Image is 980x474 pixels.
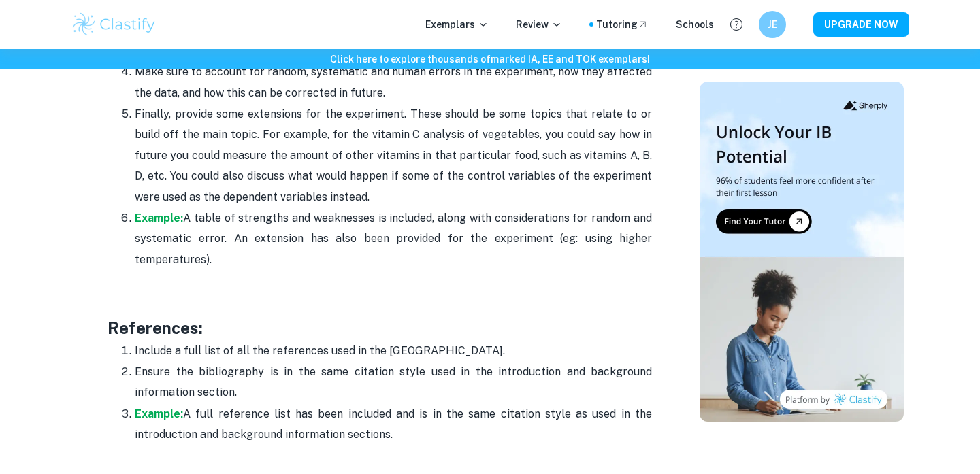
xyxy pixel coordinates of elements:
p: Exemplars [425,17,489,32]
img: Clastify logo [71,11,157,38]
a: Example: [135,407,183,420]
p: Ensure the bibliography is in the same citation style used in the introduction and background inf... [135,362,652,403]
button: UPGRADE NOW [813,12,909,37]
p: Make sure to account for random, systematic and human errors in the experiment, how they affected... [135,62,652,103]
p: Include a full list of all the references used in the [GEOGRAPHIC_DATA]. [135,341,652,361]
p: Finally, provide some extensions for the experiment. These should be some topics that relate to o... [135,104,652,207]
a: Example: [135,211,183,224]
h6: JE [765,17,781,32]
h6: Click here to explore thousands of marked IA, EE and TOK exemplars ! [3,52,977,67]
button: Help and Feedback [725,13,748,36]
a: Schools [676,17,714,32]
a: Tutoring [596,17,649,32]
p: A full reference list has been included and is in the same citation style as used in the introduc... [135,404,652,445]
img: Thumbnail [700,82,904,422]
h3: References: [108,316,652,340]
button: JE [759,11,786,38]
p: Review [516,17,562,32]
p: A table of strengths and weaknesses is included, along with considerations for random and systema... [135,208,652,270]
